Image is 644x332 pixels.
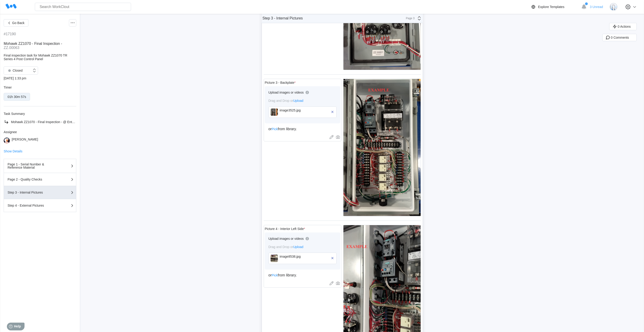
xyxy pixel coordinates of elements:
[272,127,278,131] span: Pick
[269,237,304,240] div: Upload images or videos
[602,34,637,41] button: 0 Comments
[12,21,25,24] span: Go Back
[271,255,278,262] img: image8538.jpg
[4,199,76,212] button: Step 4 - External Pictures
[35,3,131,11] input: Search WorkClout
[269,245,304,249] span: Drag and Drop or
[4,138,10,144] img: user-4.png
[4,150,22,153] button: Show Details
[265,81,296,84] div: Picture 3 - Backplate
[531,4,579,10] a: Explore Templates
[4,19,28,27] button: Go Back
[4,46,19,50] mark: ZZ.00063
[293,99,303,103] span: Upload
[618,25,631,28] span: 0 Actions
[272,273,278,277] span: Pick
[343,79,421,216] img: Backplate.jpg
[280,255,330,258] div: image8538.jpg
[8,163,53,169] div: Page 1 - Serial Number & Reference Material
[12,138,38,144] div: [PERSON_NAME]
[263,16,303,20] div: Step 3 - Internal Pictures
[4,173,76,186] button: Page 2 - Quality Checks
[8,191,53,194] div: Step 3 - Internal Pictures
[538,5,564,9] div: Explore Templates
[4,42,62,46] span: Mohawk ZZ1070 - Final Inspection -
[6,67,23,74] div: Closed
[293,245,303,249] span: Upload
[8,178,53,181] div: Page 2 - Quality Checks
[403,17,415,20] div: Page 3
[611,36,629,39] span: 0 Comments
[4,186,76,199] button: Step 3 - Internal Pictures
[4,130,76,134] div: Assignee
[11,120,190,124] span: Mohawk ZZ1070 - Final Inspection - @ Enter the Job Number (Format: M12345) - @ Enter Serial Numbe...
[271,108,278,116] img: image3525.jpg
[8,95,26,99] div: 01h 30m 57s
[4,86,76,89] div: Timer
[269,273,337,277] div: or from library.
[4,54,76,61] div: Final inspection task for Mohawk ZZ1070 TR Series 4 Post Control Panel
[265,227,305,231] div: Picture 4 - Interior Left Side
[8,204,53,207] div: Step 4 - External Pictures
[269,99,304,103] span: Drag and Drop or
[269,91,304,94] div: Upload images or videos
[269,127,337,131] div: or from library.
[4,159,76,173] button: Page 1 - Serial Number & Reference Material
[4,112,76,116] div: Task Summary
[590,5,603,9] span: 3 Unread
[4,76,76,80] div: [DATE] 1:33 pm
[280,108,330,112] div: image3525.jpg
[4,32,16,36] div: #17190
[610,3,617,11] img: clout-05.png
[609,23,637,30] button: 0 Actions
[4,119,76,125] a: Mohawk ZZ1070 - Final Inspection - @ Enter the Job Number (Format: M12345) - @ Enter Serial Numbe...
